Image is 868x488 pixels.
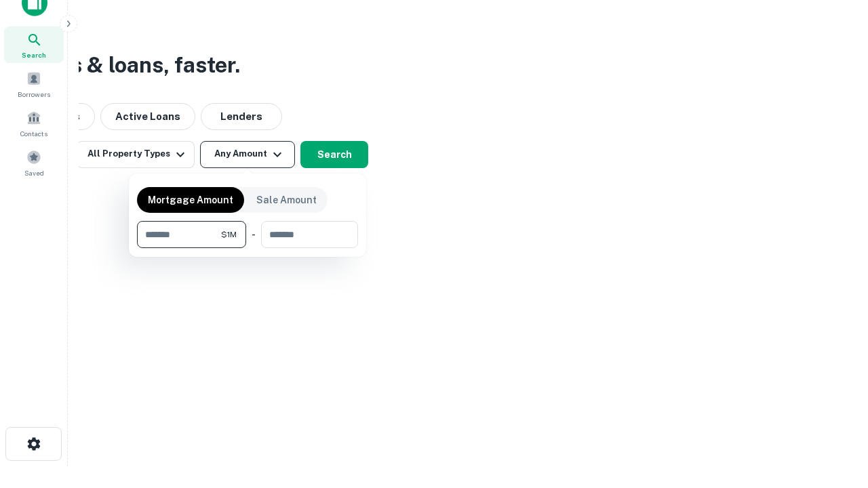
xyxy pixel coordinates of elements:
[800,380,868,445] iframe: Chat Widget
[148,192,233,207] p: Mortgage Amount
[252,221,256,248] div: -
[256,192,317,207] p: Sale Amount
[221,228,237,241] span: $1M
